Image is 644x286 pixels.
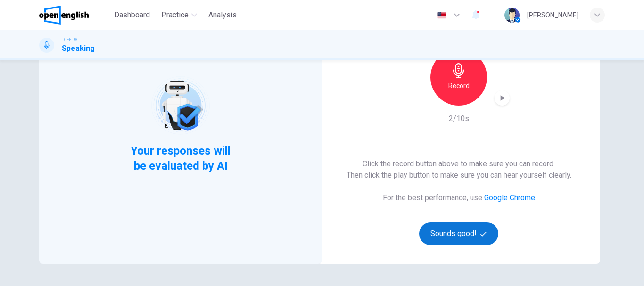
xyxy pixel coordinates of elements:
[62,36,77,43] span: TOEFL®
[205,7,240,24] button: Analysis
[448,80,470,91] h6: Record
[527,9,578,21] div: [PERSON_NAME]
[110,7,154,24] button: Dashboard
[150,75,210,135] img: robot icon
[484,193,535,202] a: Google Chrome
[114,9,150,21] span: Dashboard
[419,222,498,245] button: Sounds good!
[347,158,571,181] h6: Click the record button above to make sure you can record. Then click the play button to make sur...
[449,113,469,124] h6: 2/10s
[39,6,89,25] img: OpenEnglish logo
[157,7,201,24] button: Practice
[383,192,535,204] h6: For the best performance, use
[161,9,189,21] span: Practice
[436,12,447,19] img: en
[124,143,238,173] span: Your responses will be evaluated by AI
[504,8,520,23] img: Profile picture
[430,49,487,106] button: Record
[62,43,95,54] h1: Speaking
[39,6,110,25] a: OpenEnglish logo
[208,9,237,21] span: Analysis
